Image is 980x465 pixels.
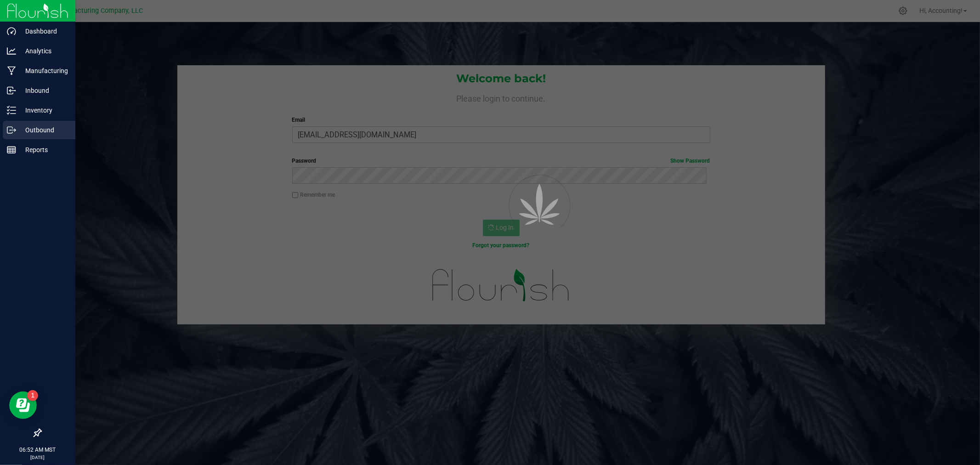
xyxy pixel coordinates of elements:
p: Reports [16,144,71,155]
iframe: Resource center [9,391,37,419]
inline-svg: Outbound [7,125,16,135]
p: Analytics [16,45,71,57]
inline-svg: Reports [7,145,16,154]
iframe: Resource center unread badge [27,390,38,401]
inline-svg: Inbound [7,86,16,95]
p: Manufacturing [16,65,71,76]
inline-svg: Inventory [7,106,16,115]
p: Dashboard [16,26,71,37]
p: Outbound [16,125,71,136]
inline-svg: Dashboard [7,27,16,36]
p: 06:52 AM MST [4,446,71,454]
inline-svg: Manufacturing [7,66,16,75]
p: [DATE] [4,454,71,461]
p: Inventory [16,105,71,116]
p: Inbound [16,85,71,96]
inline-svg: Analytics [7,46,16,56]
